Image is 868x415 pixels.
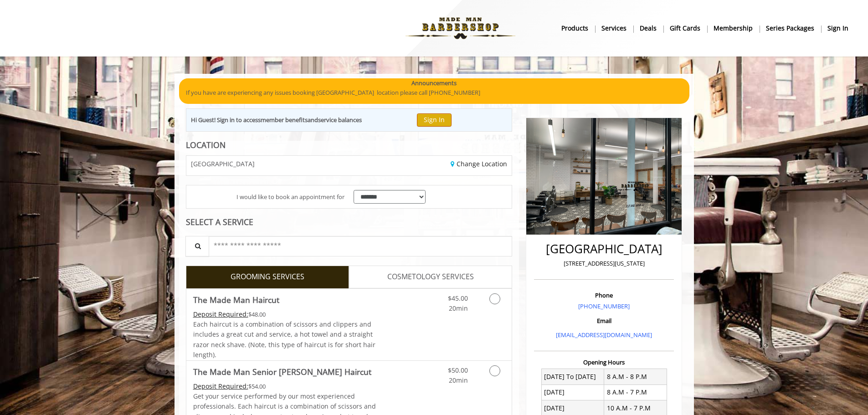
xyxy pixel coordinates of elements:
span: This service needs some Advance to be paid before we block your appointment [193,382,248,390]
b: products [561,23,588,33]
b: The Made Man Haircut [193,293,279,306]
button: Service Search [185,236,209,256]
span: I would like to book an appointment for [236,192,344,202]
b: Series packages [766,23,814,33]
td: [DATE] [541,384,604,400]
span: 20min [449,304,468,313]
div: $48.00 [193,309,376,319]
a: Gift cardsgift cards [663,21,707,35]
a: ServicesServices [595,21,633,35]
b: service balances [318,116,362,124]
a: Productsproducts [555,21,595,35]
span: COSMETOLOGY SERVICES [387,271,474,283]
span: $45.00 [448,294,468,302]
a: sign insign in [821,21,855,35]
span: $50.00 [448,366,468,374]
h3: Email [536,318,672,324]
b: The Made Man Senior [PERSON_NAME] Haircut [193,365,371,378]
span: [GEOGRAPHIC_DATA] [191,160,255,167]
b: Deals [640,23,657,33]
a: [PHONE_NUMBER] [578,302,630,310]
a: DealsDeals [633,21,663,35]
img: Made Man Barbershop logo [398,3,523,53]
a: [EMAIL_ADDRESS][DOMAIN_NAME] [556,331,652,339]
td: [DATE] To [DATE] [541,369,604,384]
td: 8 A.M - 7 P.M [604,384,667,400]
span: GROOMING SERVICES [231,271,304,283]
p: [STREET_ADDRESS][US_STATE] [536,259,672,268]
div: Hi Guest! Sign in to access and [191,115,362,125]
div: SELECT A SERVICE [186,218,513,226]
b: member benefits [261,116,308,124]
span: This service needs some Advance to be paid before we block your appointment [193,310,248,318]
b: gift cards [670,23,700,33]
a: MembershipMembership [707,21,760,35]
b: LOCATION [186,139,226,150]
b: Announcements [411,78,457,88]
p: If you have are experiencing any issues booking [GEOGRAPHIC_DATA] location please call [PHONE_NUM... [186,88,683,97]
span: 20min [449,376,468,384]
a: Change Location [451,159,507,168]
b: Membership [714,23,753,33]
span: Each haircut is a combination of scissors and clippers and includes a great cut and service, a ho... [193,320,375,359]
td: 8 A.M - 8 P.M [604,369,667,384]
h2: [GEOGRAPHIC_DATA] [536,242,672,256]
b: Services [601,23,627,33]
h3: Opening Hours [534,359,674,365]
a: Series packagesSeries packages [760,21,821,35]
h3: Phone [536,292,672,298]
button: Sign In [417,113,452,127]
div: $54.00 [193,381,376,391]
b: sign in [827,23,848,33]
